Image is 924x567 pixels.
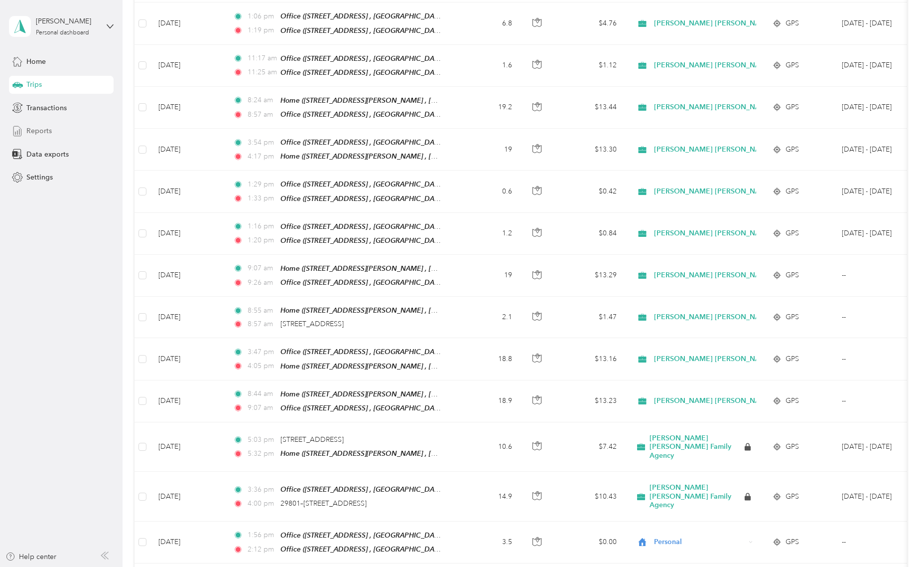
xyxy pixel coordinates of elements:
td: [DATE] [150,171,225,212]
td: [DATE] [150,338,225,380]
td: 3.5 [454,522,520,564]
td: [DATE] [150,255,225,297]
span: Trips [26,79,42,90]
span: 1:20 pm [248,235,276,246]
span: [PERSON_NAME] [PERSON_NAME] Family Agency [654,186,823,197]
span: [STREET_ADDRESS] [280,435,344,444]
span: GPS [786,441,799,452]
span: GPS [786,270,799,281]
span: Home ([STREET_ADDRESS][PERSON_NAME] , [GEOGRAPHIC_DATA], [GEOGRAPHIC_DATA]) [280,264,574,273]
td: 1.6 [454,45,520,87]
span: [PERSON_NAME] [PERSON_NAME] Family Agency [654,354,823,365]
span: [PERSON_NAME] [PERSON_NAME] Family Agency [650,434,743,460]
span: GPS [786,186,799,197]
span: Home ([STREET_ADDRESS][PERSON_NAME] , [GEOGRAPHIC_DATA], [GEOGRAPHIC_DATA]) [280,96,574,105]
span: Office ([STREET_ADDRESS] , [GEOGRAPHIC_DATA], [GEOGRAPHIC_DATA]) [280,404,519,412]
td: 18.8 [454,338,520,380]
td: 10.6 [454,422,520,472]
span: Office ([STREET_ADDRESS] , [GEOGRAPHIC_DATA], [GEOGRAPHIC_DATA]) [280,138,519,147]
span: 1:29 pm [248,179,276,190]
span: [PERSON_NAME] [PERSON_NAME] Family Agency [654,228,823,239]
span: [PERSON_NAME] [PERSON_NAME] Family Agency [650,483,743,510]
td: [DATE] [150,297,225,338]
td: [DATE] [150,45,225,87]
td: $7.42 [555,422,625,472]
span: Home ([STREET_ADDRESS][PERSON_NAME] , [GEOGRAPHIC_DATA], [GEOGRAPHIC_DATA]) [280,390,574,398]
span: 11:17 am [248,53,276,64]
td: $0.00 [555,522,625,564]
span: 1:56 pm [248,530,276,541]
span: [PERSON_NAME] [PERSON_NAME] Family Agency [654,18,823,29]
span: 8:55 am [248,305,276,316]
td: $0.42 [555,171,625,212]
div: Personal dashboard [36,30,89,36]
span: GPS [786,18,799,29]
span: Office ([STREET_ADDRESS] , [GEOGRAPHIC_DATA], [GEOGRAPHIC_DATA]) [280,68,519,77]
span: 1:19 pm [248,25,276,36]
span: Transactions [26,103,67,113]
span: 8:57 am [248,319,276,330]
span: GPS [786,228,799,239]
span: [PERSON_NAME] [PERSON_NAME] Family Agency [654,144,823,155]
td: $13.16 [555,338,625,380]
span: GPS [786,354,799,365]
span: GPS [786,102,799,113]
div: [PERSON_NAME] [36,16,98,26]
td: [DATE] [150,87,225,129]
span: 9:07 am [248,263,276,274]
span: 5:03 pm [248,434,276,445]
td: [DATE] [150,213,225,255]
td: $13.30 [555,129,625,171]
span: 4:00 pm [248,498,276,509]
td: $13.23 [555,380,625,422]
td: $10.43 [555,472,625,522]
span: GPS [786,491,799,502]
span: 8:44 am [248,388,276,399]
span: 8:24 am [248,95,276,106]
span: Office ([STREET_ADDRESS] , [GEOGRAPHIC_DATA], [GEOGRAPHIC_DATA]) [280,222,519,231]
td: 0.6 [454,171,520,212]
iframe: Everlance-gr Chat Button Frame [868,511,924,567]
span: 3:36 pm [248,484,276,495]
span: Office ([STREET_ADDRESS] , [GEOGRAPHIC_DATA], [GEOGRAPHIC_DATA]) [280,348,519,356]
span: Office ([STREET_ADDRESS] , [GEOGRAPHIC_DATA], [GEOGRAPHIC_DATA]) [280,236,519,245]
span: [PERSON_NAME] [PERSON_NAME] Family Agency [654,270,823,281]
span: Office ([STREET_ADDRESS] , [GEOGRAPHIC_DATA], [GEOGRAPHIC_DATA]) [280,180,519,189]
span: 1:33 pm [248,193,276,204]
td: $13.44 [555,87,625,129]
td: 6.8 [454,2,520,44]
span: Office ([STREET_ADDRESS] , [GEOGRAPHIC_DATA], [GEOGRAPHIC_DATA]) [280,485,519,494]
td: $1.12 [555,45,625,87]
td: 18.9 [454,380,520,422]
span: 8:57 am [248,109,276,120]
span: [PERSON_NAME] [PERSON_NAME] Family Agency [654,102,823,113]
span: Settings [26,172,53,183]
span: Reports [26,126,52,136]
span: 1:06 pm [248,11,276,22]
td: 1.2 [454,213,520,255]
td: [DATE] [150,422,225,472]
td: [DATE] [150,2,225,44]
td: [DATE] [150,129,225,171]
span: 9:07 am [248,402,276,413]
span: 3:54 pm [248,137,276,148]
span: 5:32 pm [248,448,276,459]
span: Office ([STREET_ADDRESS] , [GEOGRAPHIC_DATA], [GEOGRAPHIC_DATA]) [280,194,519,203]
span: [STREET_ADDRESS] [280,320,344,328]
td: [DATE] [150,522,225,564]
td: 14.9 [454,472,520,522]
span: 4:05 pm [248,361,276,372]
span: [PERSON_NAME] [PERSON_NAME] Family Agency [654,395,823,406]
span: Home ([STREET_ADDRESS][PERSON_NAME] , [GEOGRAPHIC_DATA], [GEOGRAPHIC_DATA]) [280,306,574,315]
span: 1:16 pm [248,221,276,232]
span: [PERSON_NAME] [PERSON_NAME] Family Agency [654,60,823,71]
span: GPS [786,312,799,323]
span: GPS [786,395,799,406]
td: 2.1 [454,297,520,338]
div: Help center [5,552,56,562]
td: [DATE] [150,380,225,422]
span: 29801–[STREET_ADDRESS] [280,499,367,508]
td: 19.2 [454,87,520,129]
span: 9:26 am [248,277,276,288]
td: 19 [454,129,520,171]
